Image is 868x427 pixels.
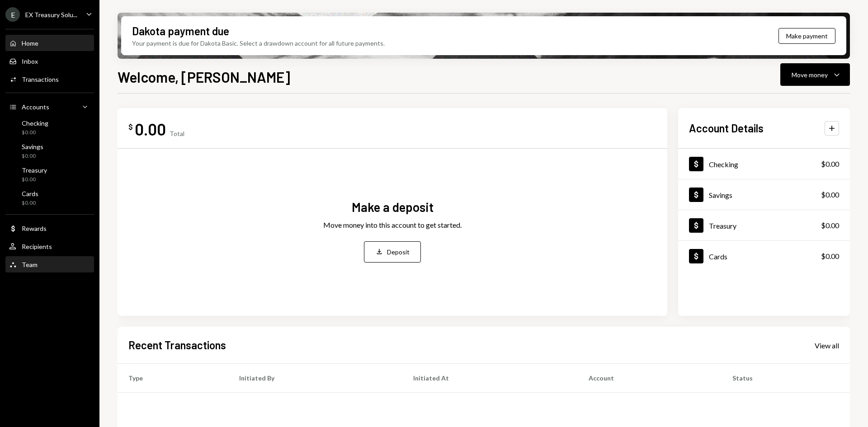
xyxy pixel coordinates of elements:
div: $ [128,122,133,131]
div: Checking [709,160,738,169]
div: Move money [792,70,828,80]
div: Make a deposit [352,198,434,216]
a: View all [815,340,839,350]
div: Team [22,261,38,268]
a: Inbox [5,53,94,69]
div: $0.00 [821,159,839,169]
div: E [5,7,20,22]
div: EX Treasury Solu... [25,11,77,19]
div: Move money into this account to get started. [323,220,462,230]
div: Dakota payment due [132,23,229,38]
div: Savings [709,191,732,199]
a: Transactions [5,71,94,87]
a: Treasury$0.00 [5,164,94,185]
a: Treasury$0.00 [678,210,850,240]
a: Cards$0.00 [5,187,94,209]
div: $0.00 [22,176,47,183]
a: Checking$0.00 [5,117,94,138]
div: Cards [709,252,727,261]
button: Move money [780,63,850,86]
a: Accounts [5,99,94,115]
div: View all [815,341,839,350]
div: 0.00 [135,119,166,139]
div: Rewards [22,225,47,232]
div: Accounts [22,103,49,111]
a: Recipients [5,238,94,254]
div: Inbox [22,57,38,65]
th: Initiated At [402,364,578,393]
a: Home [5,35,94,51]
th: Account [578,364,722,393]
a: Savings$0.00 [678,179,850,210]
div: Home [22,39,38,47]
div: Treasury [22,166,47,174]
div: $0.00 [821,189,839,200]
button: Make payment [778,28,835,44]
div: Your payment is due for Dakota Basic. Select a drawdown account for all future payments. [132,38,385,48]
div: Total [170,130,184,137]
div: Savings [22,143,43,150]
div: $0.00 [22,199,38,207]
th: Initiated By [228,364,402,393]
div: Checking [22,119,48,127]
div: Transactions [22,75,59,83]
div: $0.00 [22,152,43,160]
div: $0.00 [22,129,48,136]
div: Cards [22,190,38,197]
div: $0.00 [821,220,839,231]
a: Savings$0.00 [5,140,94,162]
h2: Recent Transactions [128,338,226,352]
div: $0.00 [821,251,839,262]
a: Cards$0.00 [678,241,850,271]
div: Recipients [22,243,52,250]
h2: Account Details [689,121,764,136]
div: Deposit [387,247,410,257]
button: Deposit [364,241,421,263]
a: Rewards [5,220,94,236]
div: Treasury [709,221,736,230]
h1: Welcome, [PERSON_NAME] [118,68,290,86]
a: Checking$0.00 [678,149,850,179]
th: Type [118,364,228,393]
th: Status [722,364,850,393]
a: Team [5,256,94,272]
